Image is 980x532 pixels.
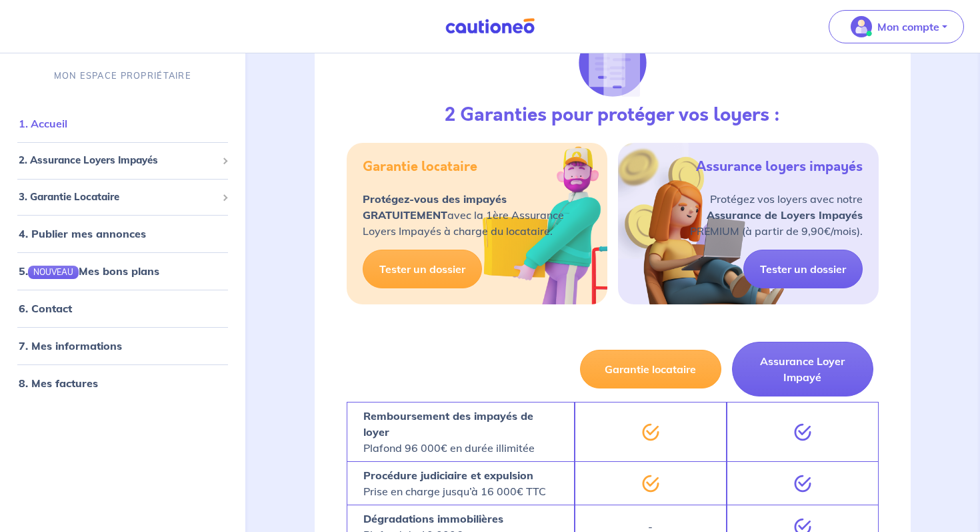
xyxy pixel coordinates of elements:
a: 4. Publier mes annonces [19,227,146,240]
img: justif-loupe [577,27,649,99]
div: 1. Accueil [5,110,240,137]
strong: Protégez-vous des impayés GRATUITEMENT [363,192,507,222]
button: Assurance Loyer Impayé [732,342,873,396]
strong: Remboursement des impayés de loyer [363,409,533,439]
a: 1. Accueil [19,117,67,130]
p: Mon compte [877,19,939,35]
h5: Assurance loyers impayés [696,159,863,175]
strong: Assurance de Loyers Impayés [707,208,863,222]
button: illu_account_valid_menu.svgMon compte [829,10,964,43]
strong: Dégradations immobilières [363,512,503,525]
a: 7. Mes informations [19,339,122,352]
a: Tester un dossier [743,250,863,288]
div: 4. Publier mes annonces [5,220,240,247]
div: 2. Assurance Loyers Impayés [5,148,240,174]
span: 3. Garantie Locataire [19,189,217,204]
img: illu_account_valid_menu.svg [851,16,872,37]
p: Prise en charge jusqu’à 16 000€ TTC [363,467,546,499]
div: 6. Contact [5,295,240,322]
p: avec la 1ère Assurance Loyers Impayés à charge du locataire. [363,191,564,239]
div: 5.NOUVEAUMes bons plans [5,258,240,284]
a: 8. Mes factures [19,376,98,390]
a: 5.NOUVEAUMes bons plans [19,264,159,278]
p: Protégez vos loyers avec notre PREMIUM (à partir de 9,90€/mois). [690,191,863,239]
p: Plafond 96 000€ en durée illimitée [363,408,558,456]
button: Garantie locataire [580,350,721,388]
h5: Garantie locataire [363,159,477,175]
span: 2. Assurance Loyers Impayés [19,153,217,168]
p: MON ESPACE PROPRIÉTAIRE [54,69,191,82]
a: Tester un dossier [363,250,482,288]
h3: 2 Garanties pour protéger vos loyers : [445,104,780,127]
div: 3. Garantie Locataire [5,184,240,210]
img: Cautioneo [440,18,540,35]
a: 6. Contact [19,302,72,315]
div: 8. Mes factures [5,370,240,396]
div: 7. Mes informations [5,332,240,359]
strong: Procédure judiciaire et expulsion [363,469,533,482]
